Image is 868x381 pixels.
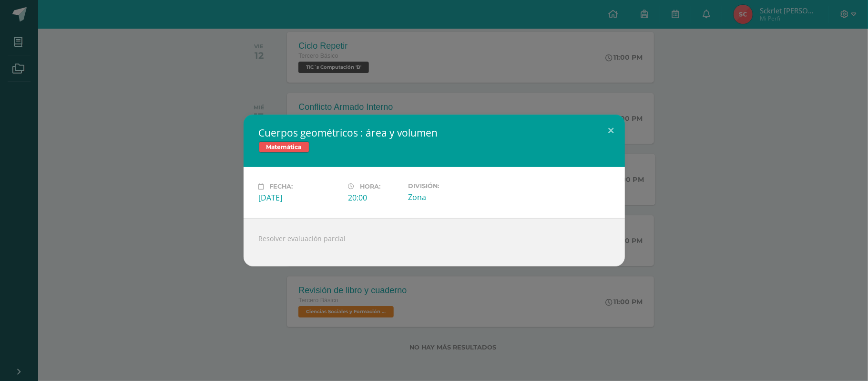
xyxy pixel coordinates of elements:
span: Matemática [259,141,309,153]
div: [DATE] [259,192,341,203]
span: Fecha: [270,183,293,190]
h2: Cuerpos geométricos : área y volumen [259,126,610,139]
div: 20:00 [348,192,400,203]
label: División: [408,182,490,190]
div: Zona [408,192,490,202]
div: Resolver evaluación parcial [244,218,625,266]
button: Close (Esc) [598,115,625,147]
span: Hora: [360,183,381,190]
